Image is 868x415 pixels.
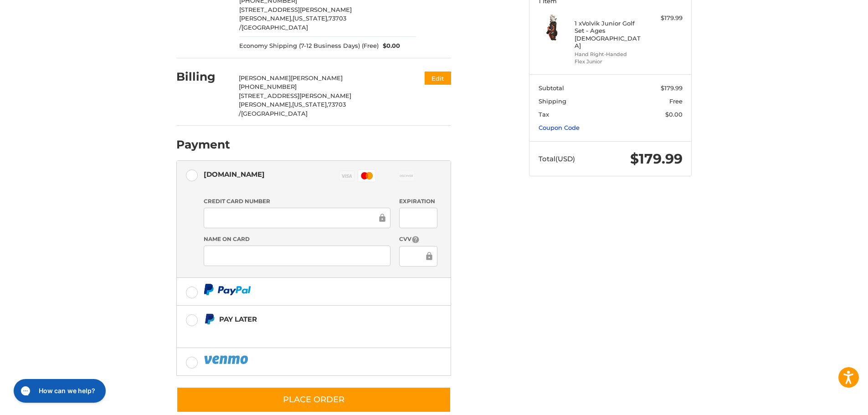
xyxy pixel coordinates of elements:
span: Tax [539,111,549,118]
span: $179.99 [630,150,683,167]
span: Free [669,97,683,105]
label: CVV [399,235,437,244]
div: [DOMAIN_NAME] [204,167,265,182]
label: Expiration [399,197,437,205]
span: [GEOGRAPHIC_DATA] [241,24,308,31]
label: Name on Card [204,235,390,243]
h2: Payment [176,138,230,152]
div: $179.99 [647,14,683,23]
h2: Billing [176,70,230,84]
span: [US_STATE], [293,15,329,22]
span: [PERSON_NAME], [239,101,292,108]
iframe: PayPal Message 1 [204,328,394,337]
iframe: Gorgias live chat messenger [9,376,108,406]
button: Edit [425,72,451,85]
img: PayPal icon [204,284,251,295]
img: PayPal icon [204,354,250,365]
span: [US_STATE], [292,101,328,108]
span: [PERSON_NAME] [291,74,343,82]
a: Coupon Code [539,124,580,131]
span: $179.99 [661,84,683,92]
span: [PERSON_NAME] [239,74,291,82]
span: Subtotal [539,84,564,92]
button: Place Order [176,387,451,413]
span: 73703 / [239,15,346,31]
div: Pay Later [219,312,394,327]
span: $0.00 [379,41,401,51]
span: Shipping [539,97,566,105]
span: Economy Shipping (7-12 Business Days) (Free) [239,41,379,51]
span: [STREET_ADDRESS][PERSON_NAME] [239,6,352,13]
span: [PERSON_NAME], [239,15,293,22]
span: [STREET_ADDRESS][PERSON_NAME] [239,92,351,99]
span: Total (USD) [539,154,575,163]
li: Flex Junior [575,58,644,66]
img: Pay Later icon [204,313,215,325]
span: [GEOGRAPHIC_DATA] [241,110,308,117]
label: Credit Card Number [204,197,390,205]
span: [PHONE_NUMBER] [239,83,297,90]
span: 73703 / [239,101,346,117]
span: $0.00 [665,111,683,118]
li: Hand Right-Handed [575,51,644,58]
h4: 1 x Volvik Junior Golf Set - Ages [DEMOGRAPHIC_DATA] [575,20,644,49]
